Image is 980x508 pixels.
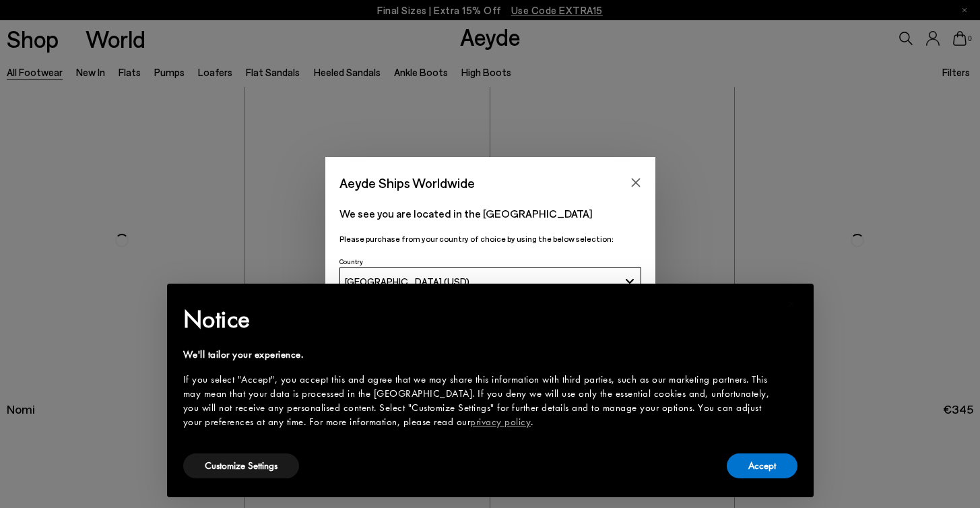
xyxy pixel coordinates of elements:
[339,257,363,265] span: Country
[183,373,776,429] div: If you select "Accept", you accept this and agree that we may share this information with third p...
[626,172,646,193] button: Close
[339,205,641,222] p: We see you are located in the [GEOGRAPHIC_DATA]
[727,453,797,478] button: Accept
[183,348,776,362] div: We'll tailor your experience.
[339,232,641,245] p: Please purchase from your country of choice by using the below selection:
[470,415,531,428] a: privacy policy
[183,302,776,337] h2: Notice
[787,293,796,314] span: ×
[776,288,808,320] button: Close this notice
[183,453,299,478] button: Customize Settings
[339,171,475,195] span: Aeyde Ships Worldwide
